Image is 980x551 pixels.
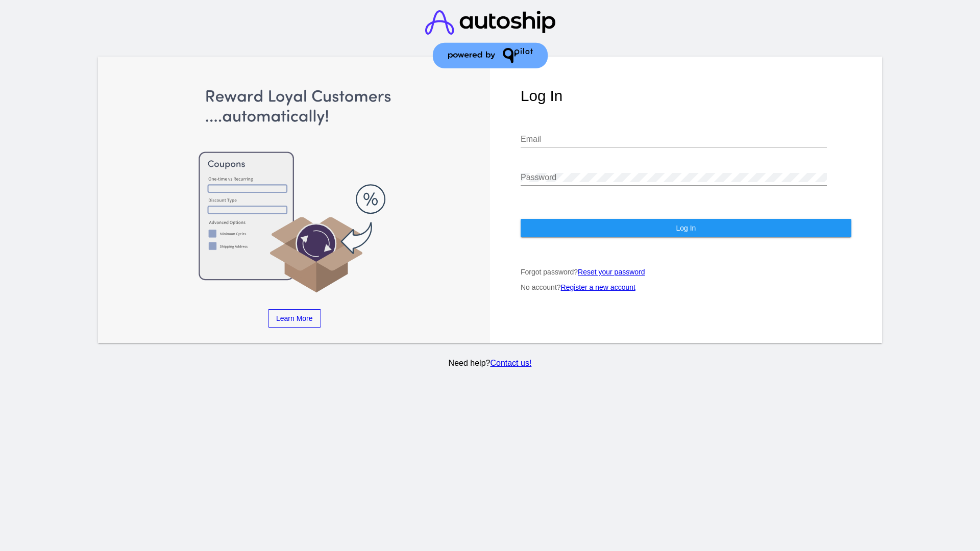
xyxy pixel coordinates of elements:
[521,283,851,291] p: No account?
[561,283,635,291] a: Register a new account
[578,268,645,276] a: Reset your password
[521,135,827,144] input: Email
[521,219,851,237] button: Log In
[129,87,460,294] img: Apply Coupons Automatically to Scheduled Orders with QPilot
[521,268,851,276] p: Forgot password?
[521,87,851,105] h1: Log In
[276,314,313,322] span: Learn More
[490,359,531,367] a: Contact us!
[268,309,321,328] a: Learn More
[676,224,696,232] span: Log In
[96,359,884,368] p: Need help?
